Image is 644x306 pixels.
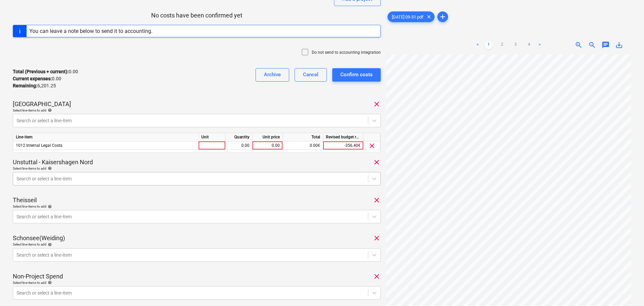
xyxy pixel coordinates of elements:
[388,14,428,19] span: [DATE] 09-51.pdf
[29,28,152,34] div: You can leave a note below to send it to accounting.
[228,141,249,150] div: 0.00
[615,41,623,49] span: save_alt
[323,133,364,141] div: Revised budget remaining
[303,70,318,79] div: Cancel
[264,70,281,79] div: Archive
[575,41,583,49] span: zoom_in
[373,100,381,108] span: clear
[373,272,381,280] span: clear
[332,68,381,82] button: Confirm costs
[13,83,37,88] strong: Remaining :
[46,280,52,285] span: help
[373,196,381,204] span: clear
[13,69,69,74] strong: Total (Previous + current) :
[295,68,327,82] button: Cancel
[252,133,283,141] div: Unit price
[323,141,364,150] div: -356.40€
[13,76,52,81] strong: Current expenses :
[525,41,533,49] a: Page 4
[46,166,52,170] span: help
[283,133,323,141] div: Total
[340,70,373,79] div: Confirm costs
[13,11,381,19] p: No costs have been confirmed yet
[13,242,381,247] div: Select line-items to add
[13,82,56,89] p: 6,201.25
[255,141,280,150] div: 0.00
[13,234,65,242] p: Schonsee(Weiding)
[13,204,381,209] div: Select line-items to add
[46,108,52,112] span: help
[256,68,289,82] button: Archive
[610,274,644,306] iframe: Chat Widget
[283,141,323,150] div: 0.00€
[373,158,381,166] span: clear
[13,272,63,280] p: Non-Project Spend
[13,280,381,285] div: Select line-items to add
[46,205,52,209] span: help
[602,41,610,49] span: chat
[13,158,93,166] p: Unstuttal - Kaisershagen Nord
[226,133,252,141] div: Quantity
[312,50,381,55] p: Do not send to accounting integration
[368,142,376,150] span: clear
[511,41,519,49] a: Page 3
[13,100,71,108] p: [GEOGRAPHIC_DATA]
[199,133,226,141] div: Unit
[13,68,78,75] p: 0.00
[536,41,544,49] a: Next page
[13,133,199,141] div: Line-item
[16,143,62,148] span: 1012 Internal Legal Costs
[13,108,381,113] div: Select line-items to add
[474,41,482,49] a: Previous page
[484,41,493,49] a: Page 1 is your current page
[373,234,381,242] span: clear
[439,13,447,21] span: add
[588,41,596,49] span: zoom_out
[498,41,506,49] a: Page 2
[13,166,381,171] div: Select line-items to add
[13,196,37,204] p: Theisseil
[46,243,52,247] span: help
[387,11,435,22] div: [DATE] 09-51.pdf
[13,75,61,82] p: 0.00
[425,13,433,21] span: clear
